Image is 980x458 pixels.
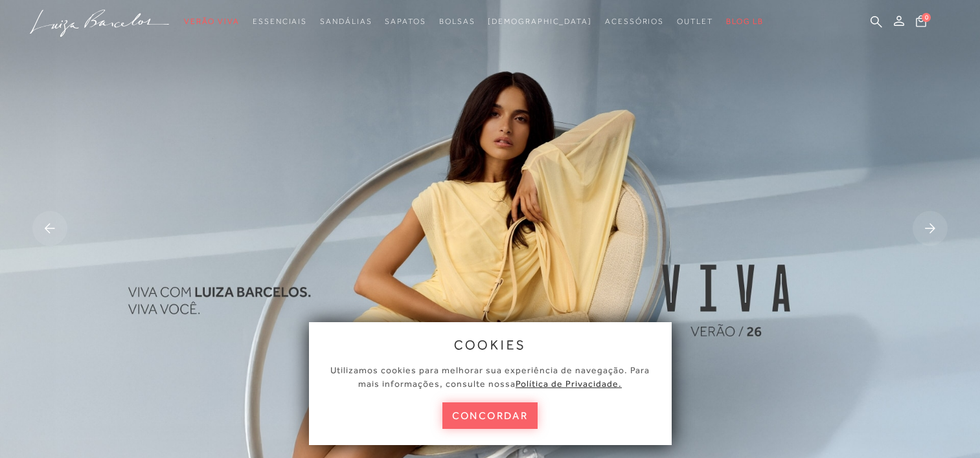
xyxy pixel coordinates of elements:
[385,17,426,26] span: Sapatos
[677,17,713,26] span: Outlet
[677,10,713,34] a: noSubCategoriesText
[488,17,592,26] span: [DEMOGRAPHIC_DATA]
[454,338,527,352] span: cookies
[439,17,475,26] span: Bolsas
[385,10,426,34] a: noSubCategoriesText
[442,402,538,429] button: concordar
[439,10,475,34] a: noSubCategoriesText
[184,17,240,26] span: Verão Viva
[253,10,307,34] a: noSubCategoriesText
[184,10,240,34] a: noSubCategoriesText
[726,17,764,26] span: BLOG LB
[912,14,930,32] button: 0
[726,10,764,34] a: BLOG LB
[605,17,664,26] span: Acessórios
[320,10,372,34] a: noSubCategoriesText
[516,378,622,389] a: Política de Privacidade.
[488,10,592,34] a: noSubCategoriesText
[922,13,931,22] span: 0
[320,17,372,26] span: Sandálias
[605,10,664,34] a: noSubCategoriesText
[253,17,307,26] span: Essenciais
[330,365,650,389] span: Utilizamos cookies para melhorar sua experiência de navegação. Para mais informações, consulte nossa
